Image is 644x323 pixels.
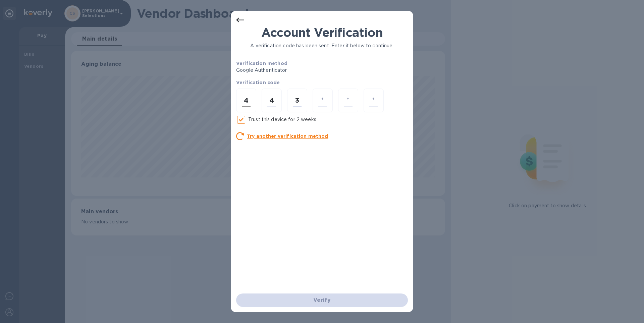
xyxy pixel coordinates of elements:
[248,116,316,123] p: Trust this device for 2 weeks
[247,133,328,139] u: Try another verification method
[236,61,287,66] b: Verification method
[236,42,408,49] p: A verification code has been sent. Enter it below to continue.
[236,67,338,74] p: Google Authenticator
[236,25,408,40] h1: Account Verification
[236,79,408,86] p: Verification code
